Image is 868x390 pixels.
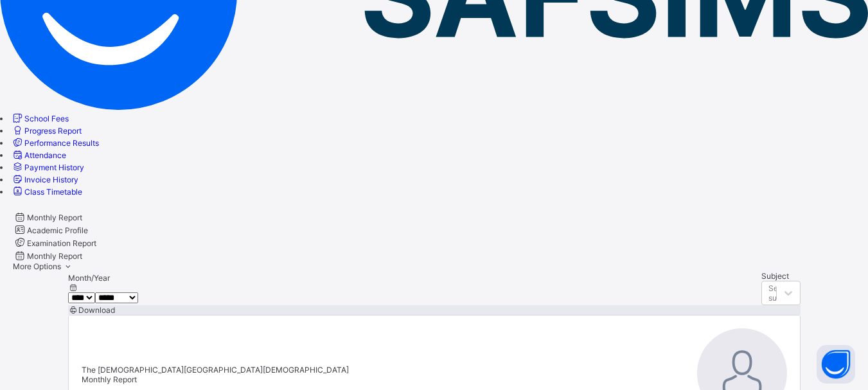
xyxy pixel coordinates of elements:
span: Monthly Report [27,213,82,222]
span: Monthly Report [82,375,137,384]
a: Progress Report [11,126,82,136]
span: The [DEMOGRAPHIC_DATA][GEOGRAPHIC_DATA][DEMOGRAPHIC_DATA] [82,365,349,375]
span: Attendance [24,150,66,160]
span: School Fees [24,114,69,123]
span: Class Timetable [24,187,82,197]
a: Performance Results [11,138,99,148]
span: Month/Year [68,273,110,283]
span: Examination Report [27,238,96,248]
div: Select subject... [768,283,801,303]
a: Invoice History [11,175,78,184]
a: School Fees [11,114,69,123]
span: Academic Profile [27,226,88,235]
span: Monthly Report [27,251,82,261]
button: Open asap [817,345,855,384]
a: Payment History [11,163,84,172]
span: Performance Results [24,138,99,148]
a: Class Timetable [11,187,82,197]
span: Invoice History [24,175,78,184]
span: Progress Report [24,126,82,136]
span: Subject [761,271,789,281]
span: More Options [13,261,74,271]
a: Attendance [11,150,66,160]
span: Payment History [24,163,84,172]
span: Download [68,305,116,315]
